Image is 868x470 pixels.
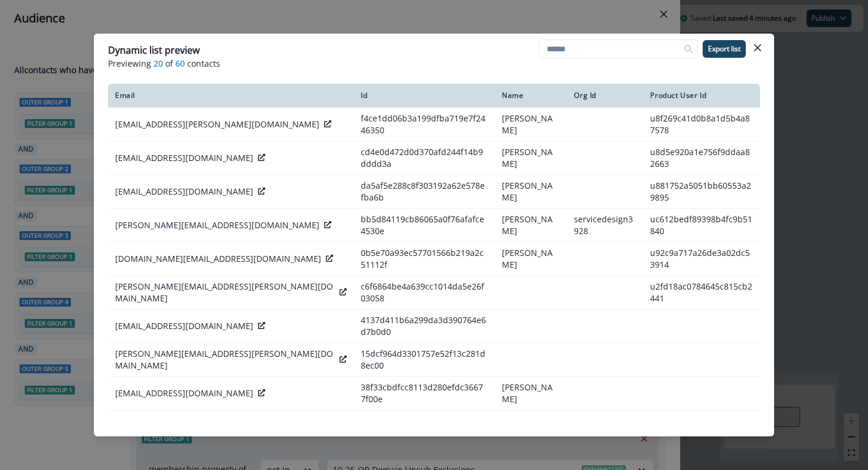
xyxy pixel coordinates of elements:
p: [EMAIL_ADDRESS][DOMAIN_NAME] [115,152,253,164]
td: [PERSON_NAME] [495,175,567,208]
td: da5af5e288c8f303192a62e578efba6b [354,175,495,208]
td: 6d7f950c9712fce732daf9ed52c34c2c [354,410,495,443]
td: 0b5e70a93ec57701566b219a2c51112f [354,242,495,275]
td: 38f33cbdfcc8113d280efdc36677f00e [354,376,495,410]
p: [EMAIL_ADDRESS][DOMAIN_NAME] [115,320,253,332]
td: [PERSON_NAME] [495,376,567,410]
td: f4ce1dd06b3a199dfba719e7f2446350 [354,107,495,141]
span: 20 [154,57,163,70]
p: Previewing of contacts [108,57,760,70]
td: [PERSON_NAME] [495,242,567,275]
td: uc612bedf89398b4fc9b51840 [643,208,760,242]
td: bb5d84119cb86065a0f76afafce4530e [354,208,495,242]
button: Export list [703,40,746,58]
div: Email [115,91,347,100]
div: Org Id [574,91,636,100]
td: 4137d411b6a299da3d390764e6d7b0d0 [354,309,495,343]
span: 60 [175,57,185,70]
td: u8f269c41d0b8a1d5b4a87578 [643,107,760,141]
p: [PERSON_NAME][EMAIL_ADDRESS][PERSON_NAME][DOMAIN_NAME] [115,348,335,372]
p: [PERSON_NAME][EMAIL_ADDRESS][PERSON_NAME][DOMAIN_NAME] [115,281,335,304]
td: u881752a5051bb60553a29895 [643,175,760,208]
p: Dynamic list preview [108,43,200,57]
td: u92c9a717a26de3a02dc53914 [643,242,760,275]
td: [PERSON_NAME] [495,107,567,141]
td: u2fd18ac0784645c815cb2441 [643,275,760,309]
p: [EMAIL_ADDRESS][DOMAIN_NAME] [115,387,253,399]
div: Id [361,91,488,100]
p: [DOMAIN_NAME][EMAIL_ADDRESS][DOMAIN_NAME] [115,253,321,265]
p: [PERSON_NAME][EMAIL_ADDRESS][DOMAIN_NAME] [115,219,319,231]
p: [EMAIL_ADDRESS][DOMAIN_NAME] [115,186,253,198]
p: Export list [708,45,740,53]
td: [PERSON_NAME] [495,141,567,175]
div: Name [502,91,560,100]
td: c6f6864be4a639cc1014da5e26f03058 [354,275,495,309]
p: [EMAIL_ADDRESS][PERSON_NAME][DOMAIN_NAME] [115,119,319,130]
td: servicedesign3928 [567,208,643,242]
td: 15dcf964d3301757e52f13c281d8ec00 [354,343,495,376]
button: Close [748,38,767,57]
div: Product User Id [650,91,753,100]
td: [PERSON_NAME] [495,208,567,242]
td: u8d5e920a1e756f9ddaa82663 [643,141,760,175]
td: cd4e0d472d0d370afd244f14b9dddd3a [354,141,495,175]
